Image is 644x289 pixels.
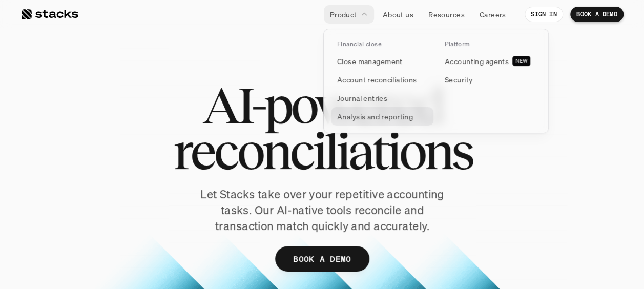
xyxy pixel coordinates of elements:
p: Journal entries [337,93,387,104]
a: Account reconciliations [331,70,433,89]
p: Resources [428,9,465,20]
p: SIGN IN [531,11,557,18]
a: BOOK A DEMO [275,246,369,272]
p: About us [383,9,413,20]
a: Close management [331,52,433,70]
p: Security [445,74,472,85]
a: Privacy Policy [121,195,166,202]
p: Let Stacks take over your repetitive accounting tasks. Our AI-native tools reconcile and transact... [181,187,463,234]
p: Product [330,9,357,20]
a: SIGN IN [525,7,563,22]
p: Careers [480,9,506,20]
span: AI-powered [202,82,442,128]
a: Careers [473,5,512,24]
a: Resources [422,5,471,24]
a: Accounting agentsNEW [439,52,541,70]
p: BOOK A DEMO [293,252,351,266]
a: About us [377,5,420,24]
p: Accounting agents [445,56,509,67]
p: Account reconciliations [337,74,417,85]
p: Close management [337,56,403,67]
a: Analysis and reporting [331,107,433,126]
p: Analysis and reporting [337,111,413,122]
p: Platform [445,40,470,48]
span: reconciliations [173,128,471,174]
a: Security [439,70,541,89]
p: Financial close [337,40,381,48]
p: BOOK A DEMO [576,11,617,18]
a: BOOK A DEMO [570,7,624,22]
a: Journal entries [331,89,433,107]
h2: NEW [515,58,527,64]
